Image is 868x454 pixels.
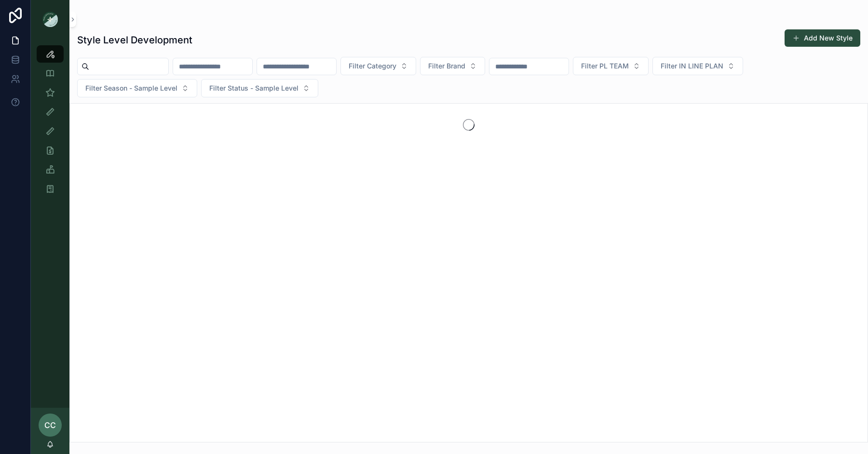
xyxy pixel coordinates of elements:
[573,57,649,75] button: Select Button
[44,419,56,431] span: CC
[201,79,318,97] button: Select Button
[581,61,629,71] span: Filter PL TEAM
[420,57,485,75] button: Select Button
[349,61,396,71] span: Filter Category
[785,29,860,47] button: Add New Style
[77,79,197,97] button: Select Button
[652,57,743,75] button: Select Button
[31,39,69,210] div: scrollable content
[85,83,177,93] span: Filter Season - Sample Level
[77,33,192,47] h1: Style Level Development
[340,57,416,75] button: Select Button
[428,61,465,71] span: Filter Brand
[42,12,58,27] img: App logo
[661,61,723,71] span: Filter IN LINE PLAN
[209,83,298,93] span: Filter Status - Sample Level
